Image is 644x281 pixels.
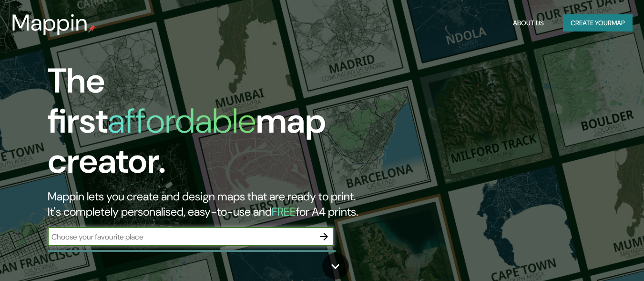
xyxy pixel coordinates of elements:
h5: FREE [272,204,296,219]
h3: Mappin [11,10,88,36]
img: mappin-pin [88,25,96,32]
button: Create yourmap [563,14,633,32]
h2: Mappin lets you create and design maps that are ready to print. It's completely personalised, eas... [48,189,370,219]
h1: affordable [108,99,256,143]
button: About Us [509,14,548,32]
iframe: Help widget launcher [559,244,634,271]
h1: The first map creator. [48,61,370,189]
input: Choose your favourite place [48,231,315,242]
